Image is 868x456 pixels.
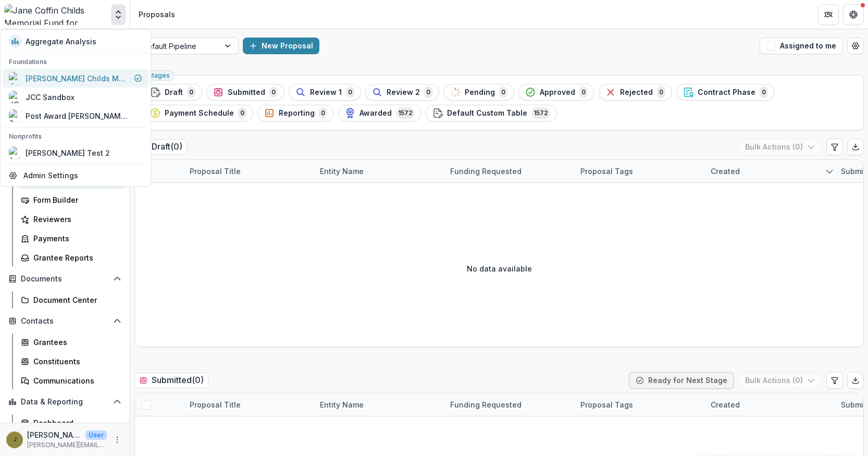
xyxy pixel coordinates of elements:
[27,440,107,450] p: [PERSON_NAME][EMAIL_ADDRESS][PERSON_NAME][DOMAIN_NAME]
[346,87,354,98] span: 0
[143,105,253,121] button: Payment Schedule0
[206,84,284,101] button: Submitted0
[443,84,514,101] button: Pending0
[33,375,117,386] div: Communications
[134,139,187,154] h2: Draft ( 0 )
[738,372,822,389] button: Bulk Actions (0)
[599,84,672,101] button: Rejected0
[134,7,179,22] nav: breadcrumb
[387,88,420,97] span: Review 2
[228,88,265,97] span: Submitted
[698,88,755,97] span: Contract Phase
[17,249,126,266] a: Grantee Reports
[17,353,126,370] a: Constituents
[338,105,421,121] button: Awarded1572
[574,393,704,416] div: Proposal Tags
[183,166,247,177] div: Proposal Title
[314,393,444,416] div: Entity Name
[314,166,370,177] div: Entity Name
[826,372,843,389] button: Edit table settings
[579,87,588,98] span: 0
[444,166,528,177] div: Funding Requested
[825,167,834,176] svg: sorted descending
[847,139,864,155] button: Export table data
[33,194,117,205] div: Form Builder
[243,38,319,54] button: New Proposal
[396,107,415,119] span: 1572
[310,88,342,97] span: Review 1
[760,87,768,98] span: 0
[33,417,117,428] div: Dashboard
[319,107,327,119] span: 0
[704,166,746,177] div: Created
[447,109,527,118] span: Default Custom Table
[704,160,835,182] div: Created
[704,399,746,410] div: Created
[444,393,574,416] div: Funding Requested
[499,87,507,98] span: 0
[33,337,117,348] div: Grantees
[134,373,208,388] h2: Submitted ( 0 )
[33,356,117,367] div: Constituents
[13,436,17,443] div: Jamie
[17,334,126,351] a: Grantees
[760,38,843,54] button: Assigned to me
[33,233,117,244] div: Payments
[183,393,314,416] div: Proposal Title
[17,291,126,309] a: Document Center
[21,317,109,326] span: Contacts
[17,191,126,208] a: Form Builder
[111,434,123,446] button: More
[818,4,839,25] button: Partners
[426,105,557,121] button: Default Custom Table1572
[17,372,126,389] a: Communications
[629,372,734,389] button: Ready for Next Stage
[843,4,864,25] button: Get Help
[467,263,532,274] p: No data available
[359,109,392,118] span: Awarded
[574,399,639,410] div: Proposal Tags
[4,4,107,25] img: Jane Coffin Childs Memorial Fund for Medical Research logo
[826,139,843,155] button: Edit table settings
[187,87,195,98] span: 0
[257,105,334,121] button: Reporting0
[143,84,202,101] button: Draft0
[17,414,126,432] a: Dashboard
[574,160,704,182] div: Proposal Tags
[33,252,117,263] div: Grantee Reports
[574,166,639,177] div: Proposal Tags
[17,230,126,247] a: Payments
[704,393,835,416] div: Created
[183,160,314,182] div: Proposal Title
[148,72,170,79] span: Stages
[33,214,117,225] div: Reviewers
[85,430,107,440] p: User
[269,87,278,98] span: 0
[314,160,444,182] div: Entity Name
[657,87,665,98] span: 0
[238,107,246,119] span: 0
[4,313,126,329] button: Open Contacts
[111,4,126,25] button: Open entity switcher
[279,109,315,118] span: Reporting
[738,139,822,155] button: Bulk Actions (0)
[531,107,550,119] span: 1572
[518,84,594,101] button: Approved0
[676,84,775,101] button: Contract Phase0
[424,87,432,98] span: 0
[4,393,126,410] button: Open Data & Reporting
[847,38,864,54] button: Open table manager
[314,399,370,410] div: Entity Name
[365,84,439,101] button: Review 20
[540,88,575,97] span: Approved
[165,109,234,118] span: Payment Schedule
[465,88,495,97] span: Pending
[183,399,247,410] div: Proposal Title
[165,88,183,97] span: Draft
